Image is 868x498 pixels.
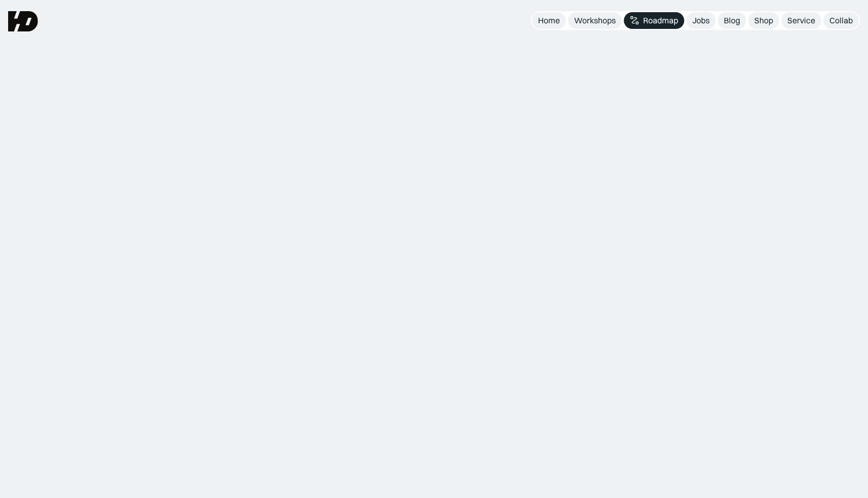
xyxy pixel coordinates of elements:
a: Workshops [568,12,622,29]
a: Roadmap [624,12,684,29]
div: Blog [724,15,740,26]
div: Workshops [574,15,616,26]
a: Home [532,12,566,29]
a: Service [781,12,821,29]
div: Home [538,15,560,26]
div: Shop [754,15,773,26]
div: Jobs [692,15,710,26]
div: Collab [829,15,853,26]
div: Service [787,15,815,26]
a: Jobs [686,12,716,29]
a: Collab [823,12,859,29]
div: Roadmap [643,15,678,26]
a: Blog [718,12,746,29]
a: Shop [748,12,779,29]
